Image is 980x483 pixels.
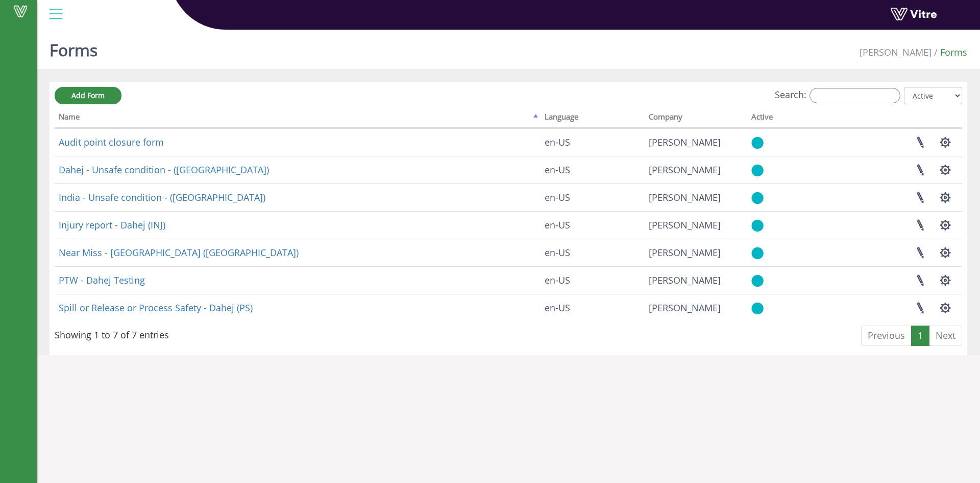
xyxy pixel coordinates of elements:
span: 379 [649,136,721,148]
td: en-US [541,156,645,183]
a: Spill or Release or Process Safety - Dahej (PS) [59,302,253,314]
a: Previous [861,326,912,346]
span: 379 [649,191,721,203]
img: yes [751,274,764,287]
span: 379 [649,219,721,231]
a: Near Miss - [GEOGRAPHIC_DATA] ([GEOGRAPHIC_DATA]) [59,246,299,259]
img: yes [751,302,764,315]
span: 379 [649,274,721,286]
span: 379 [649,164,721,176]
span: 379 [649,246,721,259]
div: Showing 1 to 7 of 7 entries [55,325,169,342]
th: Company [645,109,748,128]
img: yes [751,192,764,204]
a: PTW - Dahej Testing [59,274,145,286]
span: 379 [649,302,721,314]
th: Active [747,109,819,128]
td: en-US [541,128,645,156]
th: Name: activate to sort column descending [55,109,541,128]
label: Search: [775,88,900,103]
img: yes [751,219,764,232]
a: Audit point closure form [59,136,164,148]
td: en-US [541,183,645,211]
th: Language [541,109,645,128]
a: 1 [911,326,929,346]
span: 379 [860,46,932,58]
a: India - Unsafe condition - ([GEOGRAPHIC_DATA]) [59,191,265,203]
span: Add Form [71,90,105,100]
td: en-US [541,294,645,321]
a: Add Form [55,87,121,104]
td: en-US [541,239,645,266]
img: yes [751,247,764,260]
a: Next [929,326,962,346]
td: en-US [541,266,645,294]
a: Injury report - Dahej (INJ) [59,219,165,231]
li: Forms [932,46,967,59]
img: yes [751,164,764,177]
img: yes [751,136,764,149]
td: en-US [541,211,645,239]
input: Search: [810,88,900,103]
h1: Forms [50,26,97,69]
a: Dahej - Unsafe condition - ([GEOGRAPHIC_DATA]) [59,164,269,176]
